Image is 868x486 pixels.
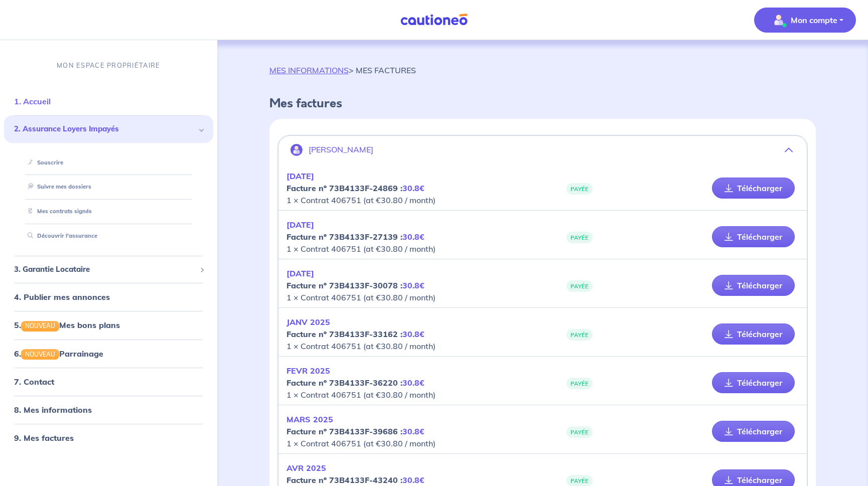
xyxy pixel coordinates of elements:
[16,228,201,244] div: Découvrir l'assurance
[286,475,424,485] strong: Facture nº 73B4133F-43240 :
[286,426,424,436] strong: Facture nº 73B4133F-39686 :
[16,203,201,220] div: Mes contrats signés
[286,280,424,290] strong: Facture nº 73B4133F-30078 :
[566,378,593,389] span: PAYÉE
[402,280,424,290] em: 30.8€
[712,372,795,393] a: Télécharger
[286,267,543,303] p: 1 × Contrat 406751 (at €30.80 / month)
[771,12,787,28] img: illu_account_valid_menu.svg
[566,280,593,292] span: PAYÉE
[4,260,213,279] div: 3. Garantie Locataire
[24,159,63,166] a: Souscrire
[712,421,795,442] a: Télécharger
[14,377,54,387] a: 7. Contact
[269,64,416,76] p: > MES FACTURES
[402,475,424,485] em: 30.8€
[402,426,424,436] em: 30.8€
[4,428,213,448] div: 9. Mes factures
[791,14,837,26] p: Mon compte
[402,378,424,388] em: 30.8€
[712,323,795,345] a: Télécharger
[566,232,593,243] span: PAYÉE
[402,232,424,242] em: 30.8€
[57,61,160,70] p: MON ESPACE PROPRIÉTAIRE
[712,275,795,296] a: Télécharger
[566,183,593,195] span: PAYÉE
[16,179,201,195] div: Suivre mes dossiers
[4,115,213,143] div: 2. Assurance Loyers Impayés
[402,183,424,193] em: 30.8€
[4,343,213,363] div: 6.NOUVEAUParrainage
[286,378,424,388] strong: Facture nº 73B4133F-36220 :
[286,220,314,230] em: [DATE]
[14,123,196,135] span: 2. Assurance Loyers Impayés
[286,219,543,255] p: 1 × Contrat 406751 (at €30.80 / month)
[286,463,326,473] em: AVR 2025
[14,264,196,275] span: 3. Garantie Locataire
[24,208,92,215] a: Mes contrats signés
[286,316,543,352] p: 1 × Contrat 406751 (at €30.80 / month)
[286,171,314,181] em: [DATE]
[4,287,213,307] div: 4. Publier mes annonces
[286,317,330,327] em: JANV 2025
[286,365,543,401] p: 1 × Contrat 406751 (at €30.80 / month)
[14,96,51,106] a: 1. Accueil
[286,329,424,339] strong: Facture nº 73B4133F-33162 :
[309,145,373,154] p: [PERSON_NAME]
[286,183,424,193] strong: Facture nº 73B4133F-24869 :
[566,329,593,341] span: PAYÉE
[4,315,213,335] div: 5.NOUVEAUMes bons plans
[24,232,97,239] a: Découvrir l'assurance
[14,348,103,358] a: 6.NOUVEAUParrainage
[286,170,543,206] p: 1 × Contrat 406751 (at €30.80 / month)
[269,96,816,111] h4: Mes factures
[16,154,201,171] div: Souscrire
[286,413,543,449] p: 1 × Contrat 406751 (at €30.80 / month)
[278,138,807,162] button: [PERSON_NAME]
[286,232,424,242] strong: Facture nº 73B4133F-27139 :
[4,372,213,392] div: 7. Contact
[286,414,333,424] em: MARS 2025
[712,178,795,199] a: Télécharger
[4,91,213,111] div: 1. Accueil
[4,400,213,420] div: 8. Mes informations
[14,292,110,302] a: 4. Publier mes annonces
[286,366,330,376] em: FEVR 2025
[14,433,74,443] a: 9. Mes factures
[286,268,314,278] em: [DATE]
[291,144,303,156] img: illu_account.svg
[566,426,593,438] span: PAYÉE
[269,65,349,75] a: MES INFORMATIONS
[712,226,795,247] a: Télécharger
[396,14,472,26] img: Cautioneo
[402,329,424,339] em: 30.8€
[754,8,856,33] button: illu_account_valid_menu.svgMon compte
[14,405,92,415] a: 8. Mes informations
[14,320,120,330] a: 5.NOUVEAUMes bons plans
[24,183,91,190] a: Suivre mes dossiers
